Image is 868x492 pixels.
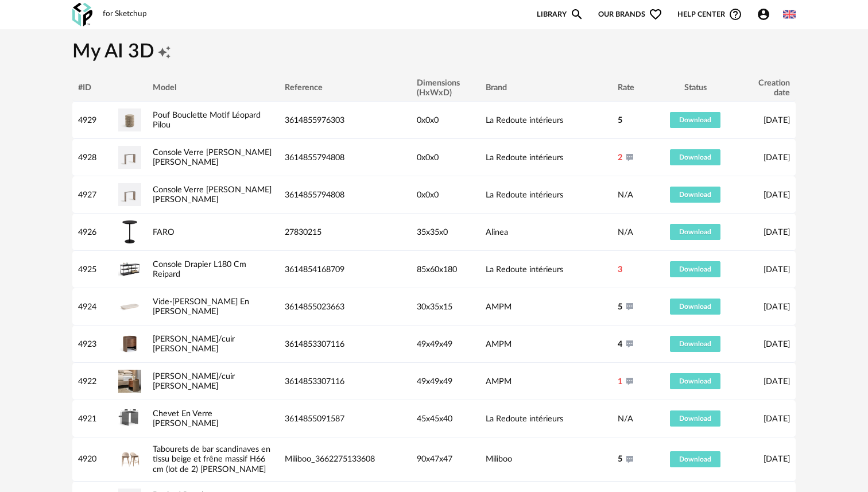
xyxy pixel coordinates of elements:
span: 5 [618,115,622,125]
span: 3614853307116 [285,377,344,386]
span: Help centerHelp Circle Outline icon [677,7,742,21]
div: AMPM [480,302,612,312]
button: Download [670,410,720,427]
span: 5 [618,302,622,312]
span: Account Circle icon [757,7,776,21]
button: Download [670,299,720,315]
a: [PERSON_NAME]/cuir [PERSON_NAME] [153,372,235,390]
div: 4925 [72,265,113,274]
div: La Redoute intérieurs [480,115,612,125]
a: Tabourets de bar scandinaves en tissu beige et frêne massif H66 cm (lot de 2) [PERSON_NAME] [153,445,270,474]
img: Chevet En Verre Trempé Joan [118,407,141,430]
div: La Redoute intérieurs [480,190,612,200]
span: Download [679,303,711,310]
button: Download [670,373,720,389]
span: Download [679,117,711,123]
div: 4926 [72,227,113,237]
div: La Redoute intérieurs [480,153,612,162]
div: 49x49x49 [411,339,480,349]
span: N/A [618,414,633,423]
span: 3 [618,265,622,274]
span: 3614855794808 [285,153,344,162]
div: 0x0x0 [411,115,480,125]
img: OXP [72,3,92,26]
span: Heart Outline icon [649,7,662,21]
button: Download [670,336,720,352]
div: Miliboo [480,454,612,464]
button: Download [670,261,720,277]
div: [DATE] [738,153,796,162]
h1: My AI 3D [72,40,796,65]
div: Model [147,83,279,92]
div: [DATE] [738,377,796,386]
div: La Redoute intérieurs [480,414,612,424]
span: Miliboo_3662275133608 [285,455,375,463]
a: LibraryMagnify icon [537,7,584,21]
span: 5 [618,454,622,464]
img: FARO [118,220,141,243]
img: us [783,8,796,21]
span: Download [679,340,711,347]
img: Chevet Noyer/cuir Firmo [118,370,141,393]
span: Magnify icon [570,7,584,21]
span: N/A [618,228,633,237]
button: Download [670,112,720,128]
span: 2 [618,153,622,162]
a: Vide-[PERSON_NAME] En [PERSON_NAME] [153,297,249,316]
div: Brand [480,83,612,92]
img: Vide-poche En Marbre Tazano [118,295,141,318]
span: 3614855976303 [285,116,344,125]
a: Console Verre [PERSON_NAME] [PERSON_NAME] [153,148,272,166]
div: 4922 [72,377,113,386]
span: 1 [618,377,622,386]
div: Reference [279,83,411,92]
div: AMPM [480,339,612,349]
div: 4923 [72,339,113,349]
span: 3614855091587 [285,414,344,423]
button: Download [670,187,720,203]
div: 35x35x0 [411,227,480,237]
button: Download [670,224,720,240]
span: Our brands [598,7,662,21]
button: Download [670,149,720,165]
span: Download [679,415,711,422]
div: 85x60x180 [411,265,480,274]
a: Console Drapier L180 Cm Reipard [153,260,246,278]
div: [DATE] [738,190,796,200]
div: AMPM [480,377,612,386]
div: 4920 [72,454,113,464]
div: Status [652,83,738,92]
img: Chevet Noyer/cuir Firmo [118,332,141,355]
span: N/A [618,191,633,199]
div: 49x49x49 [411,377,480,386]
div: Dimensions (HxWxD) [411,78,480,98]
div: 0x0x0 [411,190,480,200]
div: #ID [72,83,113,92]
div: [DATE] [738,115,796,125]
div: Alinea [480,227,612,237]
span: 3614853307116 [285,340,344,348]
div: [DATE] [738,302,796,312]
img: Console Verre Trempé Fumé Joan [118,183,141,206]
div: 30x35x15 [411,302,480,312]
span: 3614855794808 [285,191,344,199]
img: Tabourets de bar scandinaves en tissu beige et frêne massif H66 cm (lot de 2) DALIA [118,448,141,471]
img: Console Verre Trempé Fumé Joan [118,146,141,169]
a: [PERSON_NAME]/cuir [PERSON_NAME] [153,335,235,353]
div: 90x47x47 [411,454,480,464]
span: Help Circle Outline icon [728,7,742,21]
span: Download [679,266,711,273]
span: Account Circle icon [757,7,770,21]
button: Download [670,451,720,467]
div: 45x45x40 [411,414,480,424]
a: Console Verre [PERSON_NAME] [PERSON_NAME] [153,185,272,204]
a: Chevet En Verre [PERSON_NAME] [153,409,218,428]
div: La Redoute intérieurs [480,265,612,274]
span: 4 [618,339,622,349]
a: FARO [153,228,175,237]
div: for Sketchup [103,9,147,20]
span: Download [679,191,711,198]
div: [DATE] [738,414,796,424]
span: Creation icon [157,40,171,65]
div: [DATE] [738,265,796,274]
